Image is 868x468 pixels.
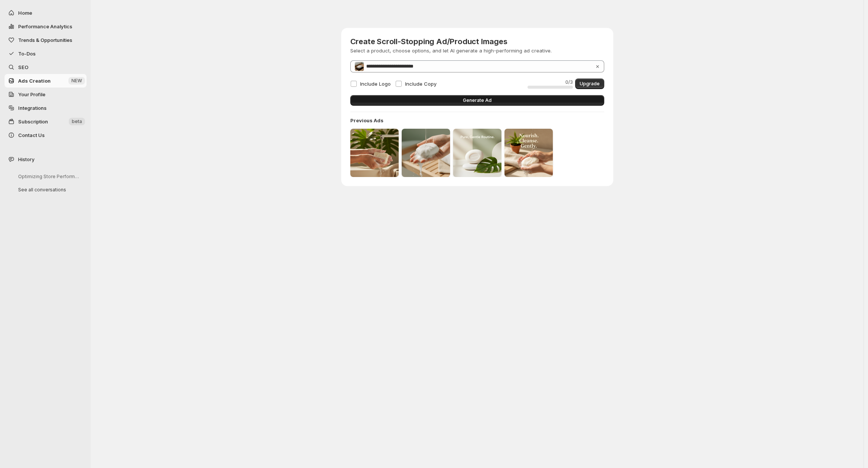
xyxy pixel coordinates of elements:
[402,129,450,177] img: previous ad
[18,10,32,16] span: Home
[18,64,28,70] span: SEO
[18,51,36,57] span: To-Dos
[5,47,87,60] button: To-Dos
[72,119,82,125] span: beta
[18,155,34,163] span: History
[580,81,600,87] span: Upgrade
[350,95,604,106] button: Generate Ad
[18,105,46,111] span: Integrations
[453,129,501,177] img: previous ad
[18,23,72,29] span: Performance Analytics
[360,81,391,87] span: Include Logo
[5,20,87,33] button: Performance Analytics
[355,62,364,71] img: (Sample) Coconut Bar Soap
[575,79,604,89] button: Upgrade
[350,129,399,177] img: previous ad
[5,33,87,47] button: Trends & Opportunities
[350,117,604,124] h4: Previous Ads
[405,81,436,87] span: Include Copy
[18,132,45,138] span: Contact Us
[5,101,87,115] a: Integrations
[5,74,87,88] button: Ads Creation
[504,129,553,177] img: previous ad
[12,184,84,196] button: See all conversations
[18,119,48,125] span: Subscription
[71,78,82,84] span: NEW
[12,171,84,182] button: Optimizing Store Performance Analysis Steps
[5,115,87,128] button: Subscription
[350,47,552,54] p: Select a product, choose options, and let AI generate a high-performing ad creative.
[5,60,87,74] a: SEO
[18,37,72,43] span: Trends & Opportunities
[596,63,600,69] button: Clear selection
[5,6,87,20] button: Home
[18,78,51,84] span: Ads Creation
[350,37,552,46] h3: Create Scroll-Stopping Ad/Product Images
[5,88,87,101] a: Your Profile
[528,79,573,85] p: 0 / 3
[18,91,45,97] span: Your Profile
[5,128,87,142] button: Contact Us
[463,97,492,103] span: Generate Ad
